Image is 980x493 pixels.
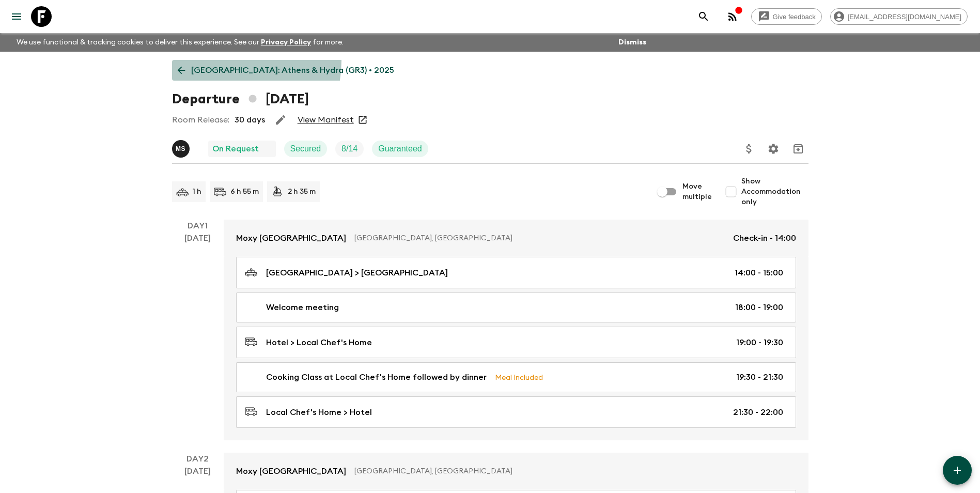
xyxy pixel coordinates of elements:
p: 19:30 - 21:30 [736,371,783,383]
p: Welcome meeting [266,301,339,314]
p: Day 2 [172,453,224,465]
div: [DATE] [184,232,211,440]
p: 21:30 - 22:00 [733,406,783,419]
p: Moxy [GEOGRAPHIC_DATA] [236,465,346,477]
a: Welcome meeting18:00 - 19:00 [236,292,796,322]
p: 8 / 14 [341,143,357,155]
p: On Request [212,143,259,155]
a: Moxy [GEOGRAPHIC_DATA][GEOGRAPHIC_DATA], [GEOGRAPHIC_DATA]Check-in - 14:00 [224,220,808,257]
p: 6 h 55 m [230,187,259,197]
div: Secured [284,141,328,157]
p: [GEOGRAPHIC_DATA] > [GEOGRAPHIC_DATA] [266,267,448,279]
p: M S [176,145,185,153]
button: Settings [763,138,784,159]
p: Local Chef's Home > Hotel [266,406,372,419]
button: search adventures [693,6,714,27]
p: Meal Included [495,372,543,383]
a: Local Chef's Home > Hotel21:30 - 22:00 [236,396,796,428]
button: MS [172,140,192,158]
button: menu [6,6,27,27]
a: Give feedback [751,8,822,25]
span: Magda Sotiriadis [172,143,192,151]
a: [GEOGRAPHIC_DATA] > [GEOGRAPHIC_DATA]14:00 - 15:00 [236,257,796,288]
a: Hotel > Local Chef's Home19:00 - 19:30 [236,327,796,358]
p: Day 1 [172,220,224,232]
p: 2 h 35 m [288,187,316,197]
button: Archive (Completed, Cancelled or Unsynced Departures only) [788,138,808,159]
p: Room Release: [172,114,229,126]
p: 30 days [235,114,265,126]
p: [GEOGRAPHIC_DATA]: Athens & Hydra (GR3) • 2025 [191,64,394,76]
button: Dismiss [616,35,649,50]
span: Move multiple [682,181,712,202]
p: 18:00 - 19:00 [735,301,783,314]
p: We use functional & tracking cookies to deliver this experience. See our for more. [12,33,348,52]
h1: Departure [DATE] [172,89,309,110]
p: 1 h [193,187,201,197]
span: Give feedback [767,13,821,21]
span: Show Accommodation only [741,176,808,207]
p: [GEOGRAPHIC_DATA], [GEOGRAPHIC_DATA] [354,466,788,476]
a: [GEOGRAPHIC_DATA]: Athens & Hydra (GR3) • 2025 [172,60,400,81]
a: Privacy Policy [261,39,311,46]
div: Trip Fill [335,141,364,157]
p: Hotel > Local Chef's Home [266,336,372,349]
p: Guaranteed [378,143,422,155]
a: Moxy [GEOGRAPHIC_DATA][GEOGRAPHIC_DATA], [GEOGRAPHIC_DATA] [224,453,808,490]
div: [EMAIL_ADDRESS][DOMAIN_NAME] [830,8,968,25]
p: Cooking Class at Local Chef's Home followed by dinner [266,371,487,383]
p: 19:00 - 19:30 [736,336,783,349]
p: 14:00 - 15:00 [735,267,783,279]
a: View Manifest [298,115,354,125]
p: Check-in - 14:00 [733,232,796,244]
p: [GEOGRAPHIC_DATA], [GEOGRAPHIC_DATA] [354,233,725,243]
a: Cooking Class at Local Chef's Home followed by dinnerMeal Included19:30 - 21:30 [236,362,796,392]
button: Update Price, Early Bird Discount and Costs [739,138,759,159]
p: Moxy [GEOGRAPHIC_DATA] [236,232,346,244]
span: [EMAIL_ADDRESS][DOMAIN_NAME] [842,13,967,21]
p: Secured [290,143,321,155]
